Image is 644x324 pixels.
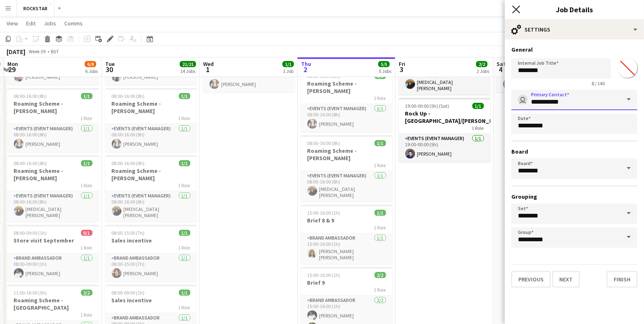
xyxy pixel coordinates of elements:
span: 15:00-16:00 (1h) [307,210,341,216]
span: 4 [495,65,506,74]
span: 08:00-16:00 (8h) [112,93,145,99]
app-card-role: Events (Event Manager)1/119:00-00:00 (5h)[PERSON_NAME] [399,134,490,162]
app-card-role: Events (Event Manager)1/108:00-16:00 (8h)[PERSON_NAME] [203,64,295,92]
span: 1 Role [179,304,190,310]
app-card-role: Events (Event Manager)1/108:00-16:00 (8h)[MEDICAL_DATA][PERSON_NAME] [301,171,393,202]
div: 15:00-16:00 (1h)1/1Brief 8 & 91 RoleBrand Ambassador1/115:00-16:00 (1h)[PERSON_NAME] [PERSON_NAME] [301,205,393,264]
span: 1/1 [81,93,93,99]
app-card-role: Events (Event Manager)1/108:00-16:00 (8h)[MEDICAL_DATA][PERSON_NAME] [399,64,490,95]
app-card-role: Events (Event Manager)1/108:00-16:00 (8h)[MEDICAL_DATA][PERSON_NAME] [105,191,197,222]
span: Fri [399,60,405,68]
span: 08:00-09:00 (1h) [112,290,145,296]
a: Edit [23,18,39,29]
a: View [3,18,21,29]
span: 29 [6,65,18,74]
div: 5 Jobs [379,68,391,74]
div: 2 Jobs [477,68,489,74]
span: 21/21 [180,61,196,67]
span: 08:00-16:00 (8h) [307,140,341,146]
span: 08:00-15:00 (7h) [112,230,145,236]
app-job-card: 08:00-15:00 (7h)1/1Sales incentive1 RoleBrand Ambassador1/108:00-15:00 (7h)[PERSON_NAME] [105,225,197,281]
span: 1 Role [472,125,484,131]
div: 08:00-16:00 (8h)1/1Roaming Scheme - [PERSON_NAME]1 RoleEvents (Event Manager)1/108:00-16:00 (8h)[... [105,88,197,152]
span: 1 [202,65,214,74]
app-job-card: 08:00-09:00 (1h)0/1Store visit September1 RoleBrand Ambassador1/108:00-09:00 (1h)[PERSON_NAME] [7,225,99,281]
button: Next [552,271,580,288]
span: 1 Role [81,245,93,251]
app-job-card: 19:00-00:00 (5h) (Sat)1/1Rock Up - [GEOGRAPHIC_DATA]/[PERSON_NAME]1 RoleEvents (Event Manager)1/1... [399,98,490,162]
div: 6 Jobs [85,68,98,74]
h3: Roaming Scheme - [PERSON_NAME] [301,80,393,95]
h3: Roaming Scheme - [PERSON_NAME] [105,100,197,115]
span: Week 39 [27,48,47,54]
span: 1 Role [374,224,386,231]
span: 08:00-16:00 (8h) [112,160,145,166]
span: 1/1 [179,230,190,236]
span: 1/1 [179,290,190,296]
app-job-card: 08:00-16:00 (8h)1/1Roaming Scheme - [PERSON_NAME]1 RoleEvents (Event Manager)1/108:00-16:00 (8h)[... [105,155,197,222]
span: 2/2 [81,290,93,296]
span: 2 [300,65,311,74]
app-job-card: 08:00-16:00 (8h)1/1Roaming Scheme - [PERSON_NAME]1 RoleEvents (Event Manager)1/108:00-16:00 (8h)[... [301,135,393,202]
h3: Job Details [505,4,644,15]
span: 1 Role [81,182,93,188]
span: Wed [203,60,214,68]
span: 1 Role [374,287,386,293]
span: 1/1 [179,93,190,99]
span: 1 Role [179,245,190,251]
span: 6/8 [85,61,96,67]
app-card-role: Brand Ambassador1/115:00-16:00 (1h)[PERSON_NAME] [PERSON_NAME] [301,233,393,264]
span: View [7,20,18,27]
span: 30 [104,65,115,74]
span: 19:00-00:00 (5h) (Sat) [405,103,450,109]
div: 14 Jobs [180,68,196,74]
h3: Board [511,148,637,155]
span: Sat [497,60,506,68]
span: 1/1 [375,140,386,146]
span: 3 [398,65,405,74]
span: Comms [64,20,83,27]
span: Edit [26,20,36,27]
h3: Brief 8 & 9 [301,217,393,224]
app-card-role: Brand Ambassador1/108:00-09:00 (1h)[PERSON_NAME] [7,254,99,281]
h3: Roaming Scheme - [PERSON_NAME] [7,167,99,182]
app-job-card: 08:00-16:00 (8h)1/1Roaming Scheme - [PERSON_NAME]1 RoleEvents (Event Manager)1/108:00-16:00 (8h)[... [301,68,393,132]
span: 1 Role [374,95,386,101]
span: 8 / 140 [585,80,611,86]
span: 11:00-16:00 (5h) [14,290,47,296]
span: 1/1 [282,61,294,67]
span: 08:00-09:00 (1h) [14,230,47,236]
h3: Roaming Scheme - [GEOGRAPHIC_DATA] [7,297,99,311]
span: 1 Role [179,115,190,121]
button: Finish [607,271,637,288]
span: 1 Role [374,162,386,168]
app-job-card: 08:00-16:00 (8h)1/1Roaming Scheme - [PERSON_NAME]1 RoleEvents (Event Manager)1/108:00-16:00 (8h)[... [7,155,99,222]
span: Thu [301,60,311,68]
app-card-role: Events (Event Manager)1/112:00-17:00 (5h)[PERSON_NAME] [497,64,588,92]
h3: Rock Up - [GEOGRAPHIC_DATA]/[PERSON_NAME] [399,110,490,125]
span: Mon [7,60,18,68]
span: 1/1 [375,210,386,216]
span: 2/2 [476,61,488,67]
span: 15:00-16:00 (1h) [307,272,341,278]
a: Comms [61,18,86,29]
app-card-role: Events (Event Manager)1/108:00-16:00 (8h)[PERSON_NAME] [7,124,99,152]
app-job-card: 08:00-16:00 (8h)1/1Roaming Scheme - [PERSON_NAME]1 RoleEvents (Event Manager)1/108:00-16:00 (8h)[... [7,88,99,152]
span: 5/5 [378,61,390,67]
span: 1 Role [81,312,93,318]
span: 2/2 [375,272,386,278]
span: 1/1 [179,160,190,166]
h3: Grouping [511,193,637,200]
h3: Brief 9 [301,279,393,286]
span: Tue [105,60,115,68]
div: [DATE] [7,48,25,56]
h3: Roaming Scheme - [PERSON_NAME] [105,167,197,182]
span: 08:00-16:00 (8h) [14,93,47,99]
